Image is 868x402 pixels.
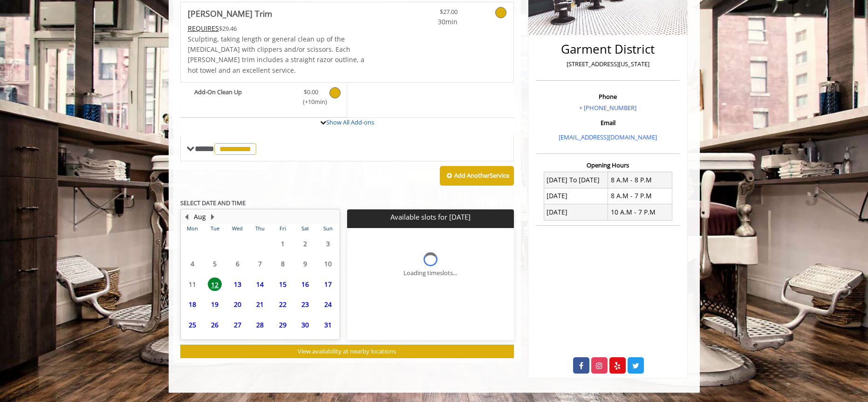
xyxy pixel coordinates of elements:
[208,277,222,291] span: 12
[249,274,271,294] td: Select day14
[188,23,375,34] div: $29.46
[539,42,677,56] h2: Garment District
[294,314,316,335] td: Select day30
[316,314,339,335] td: Select day31
[185,298,199,311] span: 18
[231,318,245,332] span: 27
[294,294,316,315] td: Select day23
[271,224,294,233] th: Fri
[298,318,312,332] span: 30
[204,294,226,315] td: Select day19
[231,298,245,311] span: 20
[440,166,514,186] button: Add AnotherService
[403,268,457,278] div: Loading timeslots...
[316,294,339,315] td: Select day24
[454,171,509,180] b: Add Another Service
[249,224,271,233] th: Thu
[544,188,608,204] td: [DATE]
[539,93,677,100] h3: Phone
[208,318,222,332] span: 26
[183,212,191,222] button: Previous Month
[544,204,608,220] td: [DATE]
[188,34,375,76] p: Sculpting, taking length or general clean up of the [MEDICAL_DATA] with clippers and/or scissors....
[253,298,267,311] span: 21
[226,294,248,315] td: Select day20
[321,298,335,311] span: 24
[326,118,374,126] a: Show All Add-ons
[188,24,219,33] span: This service needs some Advance to be paid before we block your appointment
[608,188,672,204] td: 8 A.M - 7 P.M
[321,277,335,291] span: 17
[403,2,458,27] a: $27.00
[276,298,290,311] span: 22
[231,277,245,291] span: 13
[304,87,318,97] span: $0.00
[271,294,294,315] td: Select day22
[316,274,339,294] td: Select day17
[181,224,204,233] th: Mon
[180,199,246,207] b: SELECT DATE AND TIME
[294,224,316,233] th: Sat
[204,314,226,335] td: Select day26
[316,224,339,233] th: Sun
[204,224,226,233] th: Tue
[403,17,458,27] span: 30min
[297,97,325,107] span: (+10min )
[559,133,657,141] a: [EMAIL_ADDRESS][DOMAIN_NAME]
[608,172,672,188] td: 8 A.M - 8 P.M
[298,277,312,291] span: 16
[180,82,514,118] div: Beard Trim Add-onS
[185,318,199,332] span: 25
[226,274,248,294] td: Select day13
[208,298,222,311] span: 19
[544,172,608,188] td: [DATE] To [DATE]
[294,274,316,294] td: Select day16
[298,347,396,355] span: View availability at nearby locations
[276,318,290,332] span: 29
[209,212,217,222] button: Next Month
[579,104,636,112] a: + [PHONE_NUMBER]
[321,318,335,332] span: 31
[194,212,206,222] button: Aug
[249,294,271,315] td: Select day21
[271,274,294,294] td: Select day15
[298,298,312,311] span: 23
[188,7,272,20] b: [PERSON_NAME] Trim
[181,314,204,335] td: Select day25
[226,224,248,233] th: Wed
[249,314,271,335] td: Select day28
[226,314,248,335] td: Select day27
[194,87,293,107] b: Add-On Clean Up
[536,162,679,168] h3: Opening Hours
[608,204,672,220] td: 10 A.M - 7 P.M
[181,294,204,315] td: Select day18
[539,119,677,126] h3: Email
[271,314,294,335] td: Select day29
[180,345,514,358] button: View availability at nearby locations
[276,277,290,291] span: 15
[351,213,510,221] p: Available slots for [DATE]
[253,318,267,332] span: 28
[204,274,226,294] td: Select day12
[539,59,677,69] p: [STREET_ADDRESS][US_STATE]
[185,87,342,109] label: Add-On Clean Up
[253,277,267,291] span: 14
